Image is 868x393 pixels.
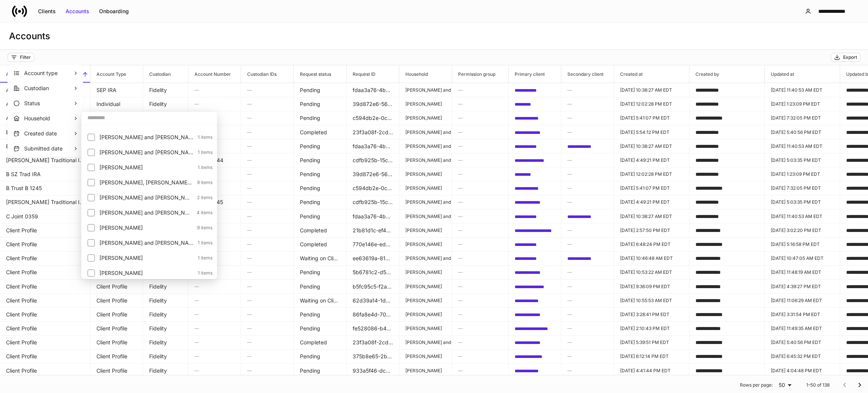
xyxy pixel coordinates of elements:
[193,180,212,186] p: 9 items
[193,225,212,231] p: 9 items
[99,239,193,247] p: Erola, David and Sarah
[99,194,193,201] p: Cooper, Barbara and Marc
[193,149,212,155] p: 1 items
[193,270,212,276] p: 1 items
[99,209,192,216] p: DeCramer, Bradley and Carey
[99,149,193,156] p: Burns, Patrick and Cadotte, Timothy
[24,115,73,122] p: Household
[99,134,193,141] p: Breitbach, John and Marianne
[99,164,193,171] p: Carnis, Michael
[24,84,73,92] p: Custodian
[193,134,212,140] p: 1 items
[24,100,73,107] p: Status
[99,269,193,277] p: Haney-Sinner, Renee
[193,240,212,246] p: 1 items
[192,210,212,216] p: 4 items
[24,69,73,77] p: Account type
[99,179,193,186] p: Checzick, Steven and Kristine
[99,254,193,262] p: Grutza, Linda
[99,224,193,232] p: Dunyan, Connie
[193,255,212,261] p: 1 items
[193,164,212,170] p: 1 items
[193,195,212,201] p: 2 items
[24,130,73,137] p: Created date
[24,145,73,152] p: Submitted date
